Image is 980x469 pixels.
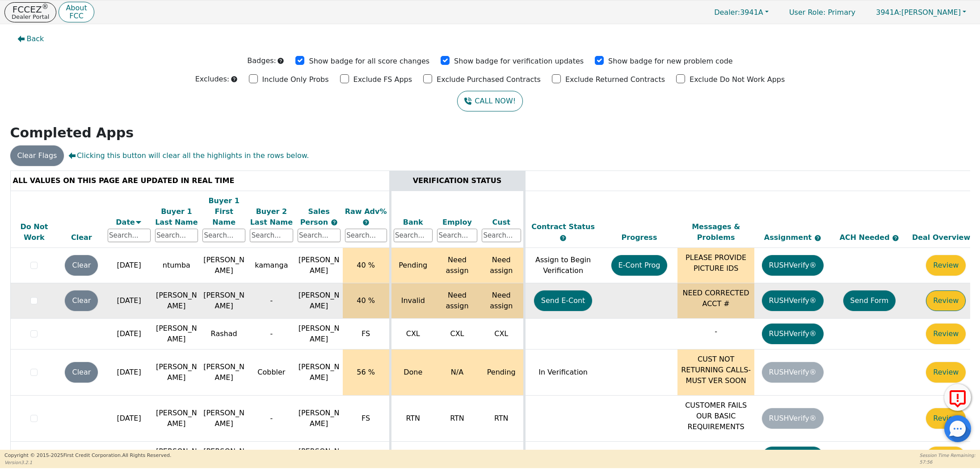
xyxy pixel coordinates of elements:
button: Clear [65,255,98,276]
td: Invalid [390,283,435,319]
button: Review [926,255,966,276]
p: - [680,449,752,460]
button: RUSHVerify® [762,290,824,311]
span: All Rights Reserved. [122,452,171,458]
a: FCCEZ®Dealer Portal [4,2,56,22]
td: Assign to Begin Verification [524,248,601,283]
div: Clear [60,232,103,243]
td: - [248,396,295,442]
input: Search... [202,229,245,242]
p: Version 3.2.1 [4,459,171,466]
span: Sales Person [300,207,331,226]
div: Employ [437,217,477,228]
span: Dealer: [714,8,740,17]
span: FS [362,329,370,338]
button: Report Error to FCC [944,384,971,411]
span: [PERSON_NAME] [299,291,340,310]
span: 3941A [714,8,763,17]
td: RTN [435,396,479,442]
span: [PERSON_NAME] [299,447,340,466]
span: [PERSON_NAME] [299,256,340,275]
input: Search... [155,229,198,242]
div: Bank [394,217,433,228]
p: Primary [780,4,864,21]
input: Search... [108,229,151,242]
strong: Completed Apps [10,125,134,141]
span: 40 % [357,261,375,269]
td: CXL [390,319,435,350]
span: [PERSON_NAME] [299,324,340,343]
span: Clicking this button will clear all the highlights in the rows below. [68,150,309,161]
span: 40 % [357,296,375,305]
td: Need assign [479,283,524,319]
span: [PERSON_NAME] [299,362,340,382]
td: [PERSON_NAME] [200,350,248,396]
div: ALL VALUES ON THIS PAGE ARE UPDATED IN REAL TIME [13,175,387,186]
div: VERIFICATION STATUS [394,175,521,186]
td: [PERSON_NAME] [153,396,200,442]
span: Deal Overview [912,233,980,242]
input: Search... [345,229,387,242]
button: Review [926,290,966,311]
td: CXL [479,319,524,350]
td: In Verification [524,350,601,396]
button: E-Cont Prog [611,255,668,276]
button: Review [926,447,966,467]
div: Cust [482,217,521,228]
button: RUSHVerify® [762,255,824,276]
p: Exclude Purchased Contracts [437,74,541,85]
td: RTN [479,396,524,442]
span: User Role : [789,8,825,17]
p: Include Only Probs [262,74,329,85]
div: Buyer 1 First Name [202,196,245,228]
input: Search... [482,229,521,242]
td: - [248,283,295,319]
td: [PERSON_NAME] [200,396,248,442]
td: [DATE] [105,350,153,396]
p: Show badge for verification updates [454,56,584,67]
p: Show badge for all score changes [309,56,429,67]
td: kamanga [248,248,295,283]
td: N/A [435,350,479,396]
span: ACH Needed [840,233,892,242]
span: 3941A: [876,8,901,17]
td: CXL [435,319,479,350]
input: Search... [394,229,433,242]
p: Exclude FS Apps [353,74,412,85]
span: Raw Adv% [345,207,387,216]
td: Need assign [435,248,479,283]
td: [PERSON_NAME] [200,248,248,283]
p: Exclude Do Not Work Apps [690,74,785,85]
span: Back [27,34,44,44]
button: Clear Flags [10,145,64,166]
div: Progress [603,232,676,243]
td: Rashad [200,319,248,350]
span: Contract Status [531,222,595,231]
button: Send Form [843,290,896,311]
p: 57:56 [920,459,976,465]
div: Buyer 2 Last Name [250,206,293,228]
button: AboutFCC [59,2,94,23]
p: Excludes: [195,74,229,85]
td: Pending [479,350,524,396]
p: FCC [66,13,87,20]
td: Pending [390,248,435,283]
p: Badges: [247,55,276,66]
span: [PERSON_NAME] [299,409,340,428]
p: Session Time Remaining: [920,452,976,459]
td: [DATE] [105,283,153,319]
div: Do Not Work [13,222,56,243]
input: Search... [250,229,293,242]
button: RUSHVerify® [762,324,824,344]
p: FCCEZ [12,5,49,14]
p: Show badge for new problem code [608,56,733,67]
button: Dealer:3941A [705,5,778,19]
div: Date [108,217,151,228]
td: Need assign [435,283,479,319]
a: CALL NOW! [457,91,523,111]
td: RTN [390,396,435,442]
td: [PERSON_NAME] [153,319,200,350]
p: Exclude Returned Contracts [565,74,665,85]
div: Messages & Problems [680,222,752,243]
